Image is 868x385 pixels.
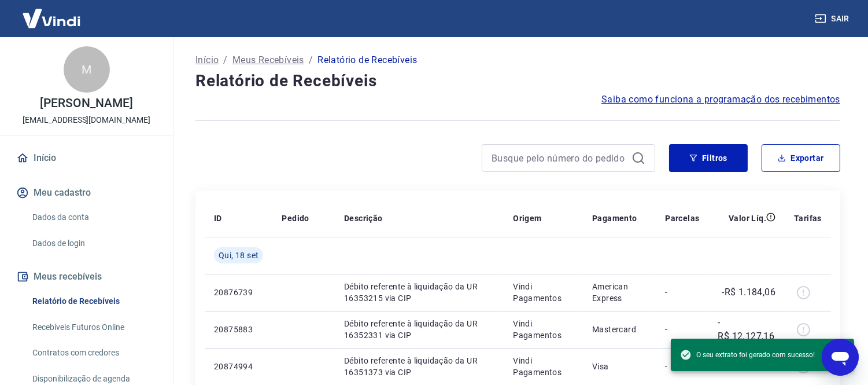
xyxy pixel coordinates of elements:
p: Valor Líq. [729,212,766,224]
span: O seu extrato foi gerado com sucesso! [680,349,815,361]
div: M [64,46,110,93]
span: Qui, 18 set [219,250,258,261]
p: / [309,53,313,67]
p: Débito referente à liquidação da UR 16353215 via CIP [344,281,494,304]
p: [EMAIL_ADDRESS][DOMAIN_NAME] [23,114,150,126]
p: [PERSON_NAME] [40,97,132,109]
a: Meus Recebíveis [232,53,304,67]
button: Filtros [669,144,748,172]
p: Origem [513,212,541,224]
h4: Relatório de Recebíveis [195,69,840,93]
p: Relatório de Recebíveis [317,53,417,67]
p: American Express [592,281,647,304]
p: 20876739 [214,287,263,298]
a: Dados de login [28,232,159,255]
a: Saiba como funciona a programação dos recebimentos [601,93,840,107]
p: Mastercard [592,324,647,335]
button: Sair [812,8,854,30]
a: Contratos com credores [28,341,159,365]
p: Débito referente à liquidação da UR 16352331 via CIP [344,318,494,341]
p: Vindi Pagamentos [513,318,574,341]
p: Pedido [282,212,309,224]
a: Relatório de Recebíveis [28,289,159,313]
a: Dados da conta [28,206,159,229]
input: Busque pelo número do pedido [492,149,627,167]
a: Início [14,145,159,171]
p: Vindi Pagamentos [513,355,574,378]
p: - [665,361,699,372]
a: Recebíveis Futuros Online [28,316,159,339]
p: Vindi Pagamentos [513,281,574,304]
p: ID [214,212,222,224]
p: / [223,53,227,67]
p: Parcelas [665,212,699,224]
p: - [665,287,699,298]
p: Tarifas [794,212,822,224]
button: Exportar [762,144,840,172]
a: Início [195,53,219,67]
p: Débito referente à liquidação da UR 16351373 via CIP [344,355,494,378]
p: Pagamento [592,212,637,224]
p: -R$ 12.127,16 [718,316,776,343]
p: -R$ 1.184,06 [722,285,775,299]
img: Vindi [14,1,89,36]
iframe: Botão para abrir a janela de mensagens [822,339,859,376]
button: Meus recebíveis [14,264,159,289]
p: 20874994 [214,361,263,372]
p: Visa [592,361,647,372]
p: 20875883 [214,324,263,335]
p: Descrição [344,212,383,224]
p: - [665,324,699,335]
button: Meu cadastro [14,180,159,206]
